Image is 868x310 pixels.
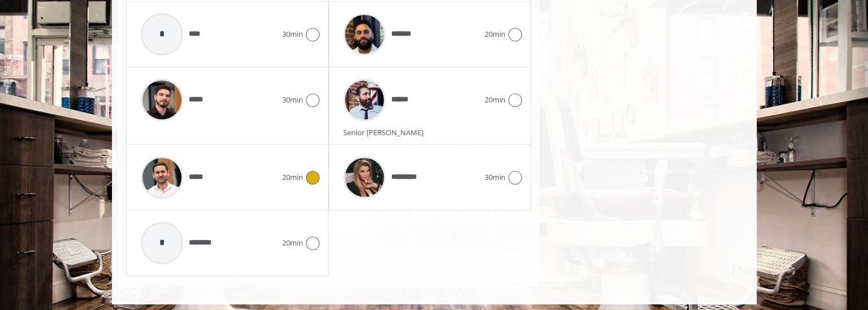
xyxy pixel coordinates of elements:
[282,171,303,183] span: 20min
[282,237,303,249] span: 20min
[282,28,303,40] span: 30min
[282,94,303,106] span: 30min
[343,127,429,137] span: Senior [PERSON_NAME]
[485,94,506,106] span: 20min
[485,28,506,40] span: 20min
[485,171,506,183] span: 30min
